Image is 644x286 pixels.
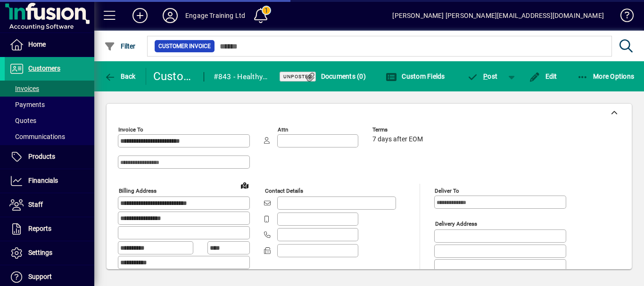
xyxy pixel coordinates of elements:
[28,41,46,48] span: Home
[214,69,268,84] div: #843 - Healthy Active Learning National Hui
[302,68,368,85] button: Documents (0)
[102,38,138,55] button: Filter
[5,97,94,113] a: Payments
[28,273,52,280] span: Support
[5,81,94,97] a: Invoices
[5,113,94,129] a: Quotes
[5,169,94,193] a: Financials
[278,126,288,133] mat-label: Attn
[185,8,245,23] div: Engage Training Ltd
[5,145,94,169] a: Products
[28,177,58,184] span: Financials
[9,117,36,124] span: Quotes
[483,73,487,80] span: P
[9,85,39,92] span: Invoices
[155,7,185,24] button: Profile
[28,249,52,256] span: Settings
[28,201,43,208] span: Staff
[5,217,94,241] a: Reports
[392,8,604,23] div: [PERSON_NAME] [PERSON_NAME][EMAIL_ADDRESS][DOMAIN_NAME]
[467,73,498,80] span: ost
[527,68,560,85] button: Edit
[372,127,429,133] span: Terms
[462,68,503,85] button: Post
[158,41,211,51] span: Customer Invoice
[5,193,94,217] a: Staff
[153,69,194,84] div: Customer Invoice
[5,129,94,145] a: Communications
[118,126,143,133] mat-label: Invoice To
[28,65,60,72] span: Customers
[5,241,94,265] a: Settings
[104,73,136,80] span: Back
[283,74,312,80] span: Unposted
[383,68,447,85] button: Custom Fields
[102,68,138,85] button: Back
[125,7,155,24] button: Add
[9,101,45,108] span: Payments
[305,73,366,80] span: Documents (0)
[575,68,637,85] button: More Options
[237,178,252,193] a: View on map
[529,73,557,80] span: Edit
[9,133,65,140] span: Communications
[94,68,146,85] app-page-header-button: Back
[577,73,635,80] span: More Options
[372,136,423,143] span: 7 days after EOM
[5,33,94,57] a: Home
[28,225,51,232] span: Reports
[613,2,632,33] a: Knowledge Base
[435,188,459,194] mat-label: Deliver To
[28,153,55,160] span: Products
[104,42,136,50] span: Filter
[386,73,445,80] span: Custom Fields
